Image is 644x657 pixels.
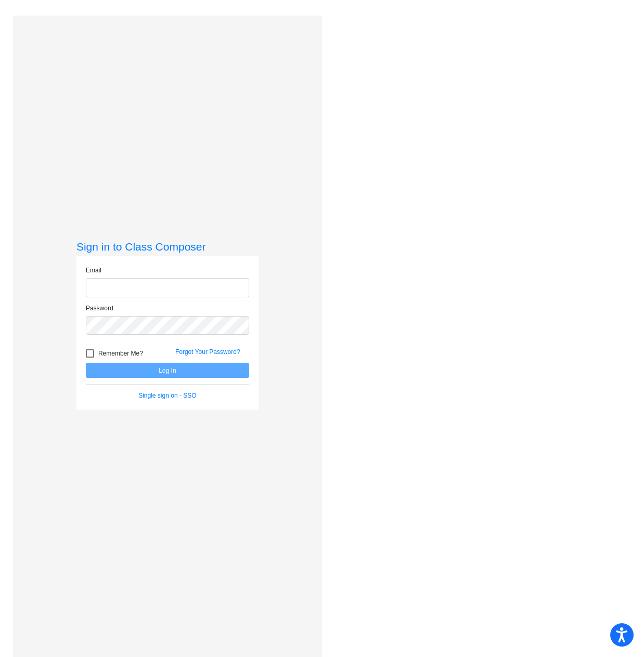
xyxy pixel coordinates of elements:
[175,348,240,356] a: Forgot Your Password?
[86,304,113,313] label: Password
[138,392,196,399] a: Single sign on - SSO
[76,240,259,253] h3: Sign in to Class Composer
[86,266,101,275] label: Email
[98,347,143,360] span: Remember Me?
[86,363,249,378] button: Log In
